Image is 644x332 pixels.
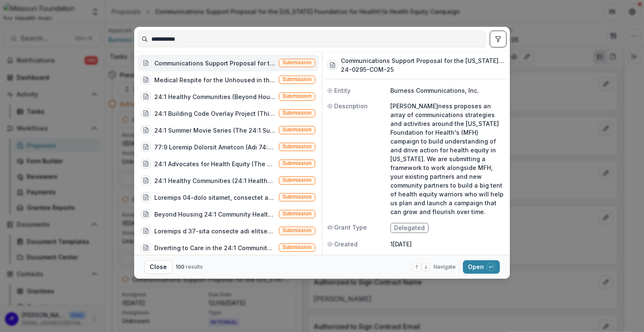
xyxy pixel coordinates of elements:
span: Entity [334,86,351,95]
h3: Communications Support Proposal for the [US_STATE] Foundation for Healths Health Equity Campaign [341,56,505,65]
p: 1[DATE] [390,240,505,248]
button: toggle filters [490,31,506,47]
div: 24:1 Summer Movie Series (The 24:1 Summer Movie Series is a free monthly event that will build so... [154,126,275,135]
div: 24:1 Healthy Communities (24:1 Healthy Communities is an initiative to reduce [MEDICAL_DATA] in t... [154,176,275,185]
h3: 24-0295-COM-25 [341,65,505,74]
div: Loremips d 37-sita consecte adi elitseddoei, temporinc, utlabor etdo magnaaliqu, eni adminimve qu... [154,227,275,235]
span: Submission [283,194,312,200]
button: Close [144,260,172,274]
p: [PERSON_NAME]ness proposes an array of communications strategies and activities around the [US_ST... [390,102,505,216]
span: Submission [283,76,312,82]
span: Delegated [394,225,425,232]
div: Loremips 04-dolo sitamet, consectet adipisc, elitseddoe tem incid utlabore et dolorem al enimadmi... [154,193,275,202]
span: Submission [283,60,312,65]
span: Submission [283,93,312,99]
span: Grant Type [334,223,367,232]
span: Created [334,240,358,248]
span: Submission [283,244,312,250]
div: 24:1 Building Code Overlay Project (This Building Code Overlay project is a two-year, cross-secto... [154,109,275,118]
span: results [186,264,203,270]
span: Submission [283,110,312,116]
div: 77:9 Loremip Dolorsit Ametcon (Adi 74:0 Elitsed Doeiusmo Tempori utla etdolo m aliquae adminimven... [154,143,275,152]
div: Diverting to Care in the 24:1 Community (To address needs of [GEOGRAPHIC_DATA] residents with men... [154,243,275,252]
span: Submission [283,177,312,183]
span: Submission [283,160,312,166]
div: Beyond Housing 24:1 Community Health Worker Project (Beyond Housing will employ two Community Hea... [154,210,275,219]
div: Medical Respite for the Unhoused in the [GEOGRAPHIC_DATA] ([GEOGRAPHIC_DATA] is working to close ... [154,76,275,84]
span: Submission [283,144,312,149]
div: 24:1 Advocates for Health Equity (The 24:1 Initiative in the Normandy Schools Collaborative bring... [154,159,275,168]
span: Description [334,102,368,110]
div: 24:1 Healthy Communities (Beyond Housing requests funds to continue the 24:1 Healthy Communities ... [154,92,275,101]
span: Submission [283,227,312,233]
span: Navigate [434,263,456,271]
p: Burness Communications, Inc. [390,86,505,95]
span: 100 [176,264,184,270]
div: Communications Support Proposal for the [US_STATE] Foundation for Healths Health Equity Cam[PERS... [154,59,275,68]
span: Submission [283,211,312,217]
span: Submission [283,127,312,133]
button: Open [463,260,500,274]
